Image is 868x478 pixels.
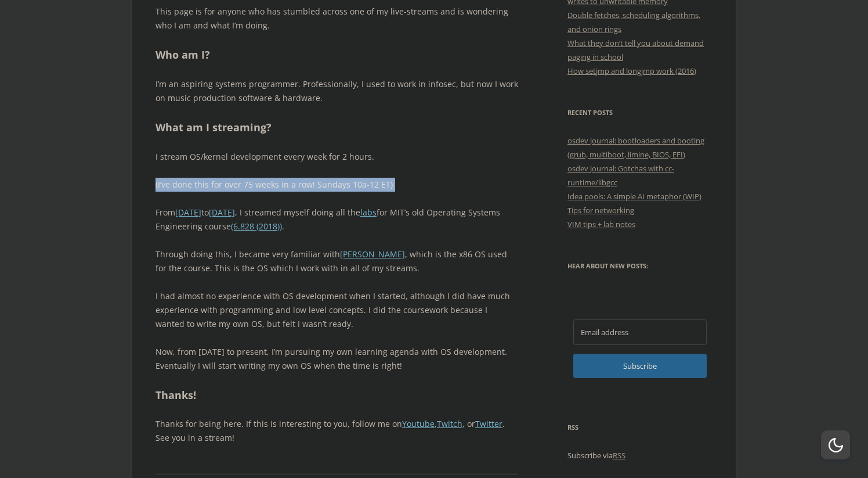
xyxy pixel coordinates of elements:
a: [PERSON_NAME] [340,249,405,260]
p: I stream OS/kernel development every week for 2 hours. [155,150,518,164]
a: Twitch [437,418,462,429]
a: Idea pools: A simple AI metaphor (WIP) [567,191,701,202]
p: Through doing this, I became very familiar with , which is the x86 OS used for the course. This i... [155,247,518,275]
a: Youtube [402,418,435,429]
a: [DATE] [175,207,201,218]
p: Thanks for being here. If this is interesting to you, follow me on , , or . See you in a stream! [155,417,518,445]
h3: Recent Posts [567,106,713,120]
a: What they don’t tell you about demand paging in school [567,38,704,62]
a: Double fetches, scheduling algorithms, and onion rings [567,10,700,34]
input: Email address [573,319,707,345]
p: I had almost no experience with OS development when I started, although I did have much experienc... [155,289,518,331]
p: I’m an aspiring systems programmer. Professionally, I used to work in infosec, but now I work on ... [155,77,518,105]
h2: Who am I? [155,46,518,63]
button: Subscribe [573,354,707,378]
a: osdev journal: Gotchas with cc-runtime/libgcc [567,163,674,188]
h2: Thanks! [155,387,518,404]
p: This page is for anyone who has stumbled across one of my live-streams and is wondering who I am ... [155,5,518,33]
p: Now, from [DATE] to present, I’m pursuing my own learning agenda with OS development. Eventually ... [155,345,518,373]
h2: What am I streaming? [155,119,518,136]
a: Tips for networking [567,205,634,215]
p: (I’ve done this for over 75 weeks in a row! Sundays 10a-12 ET) [155,178,518,192]
p: Subscribe via [567,448,713,462]
h3: Hear about new posts: [567,259,713,273]
p: From to , I streamed myself doing all the for MIT’s old Operating Systems Engineering course . [155,206,518,233]
a: VIM tips + lab notes [567,219,635,229]
a: [DATE] [209,207,235,218]
a: (6.828 (2018)) [231,221,282,232]
a: Twitter [475,418,502,429]
a: RSS [613,450,625,461]
h3: RSS [567,421,713,434]
a: How setjmp and longjmp work (2016) [567,66,696,76]
a: osdev journal: bootloaders and booting (grub, multiboot, limine, BIOS, EFI) [567,135,704,160]
a: labs [360,207,377,218]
